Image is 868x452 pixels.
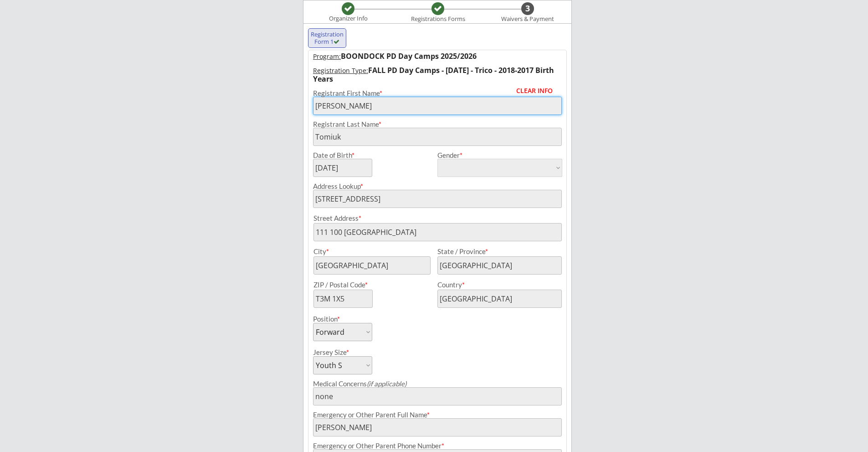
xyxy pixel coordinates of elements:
input: Allergies, injuries, etc. [313,387,562,405]
div: 3 [521,4,534,14]
div: Country [437,281,551,288]
strong: BOONDOCK PD Day Camps 2025/2026 [341,51,477,61]
input: Street, City, Province/State [313,190,562,208]
div: Registrant First Name [313,90,562,97]
div: State / Province [437,248,551,255]
div: Date of Birth [313,152,360,159]
div: Address Lookup [313,183,562,190]
div: Organizer Info [323,15,373,22]
div: Medical Concerns [313,380,562,387]
div: Street Address [313,215,562,222]
div: CLEAR INFO [516,88,562,94]
em: (if applicable) [367,379,406,388]
u: Program: [313,52,341,61]
div: ZIP / Postal Code [313,281,429,288]
div: Emergency or Other Parent Full Name [313,411,562,418]
div: Registrant Last Name [313,121,562,128]
div: City [313,248,429,255]
div: Gender [437,152,562,159]
div: Waivers & Payment [496,16,559,23]
div: Emergency or Other Parent Phone Number [313,442,562,449]
div: Registration Form 1 [310,31,344,45]
div: Registrations Forms [406,16,469,23]
div: Jersey Size [313,349,360,356]
u: Registration Type: [313,66,368,75]
div: Position [313,316,360,322]
strong: FALL PD Day Camps - [DATE] - Trico - 2018-2017 Birth Years [313,65,556,84]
